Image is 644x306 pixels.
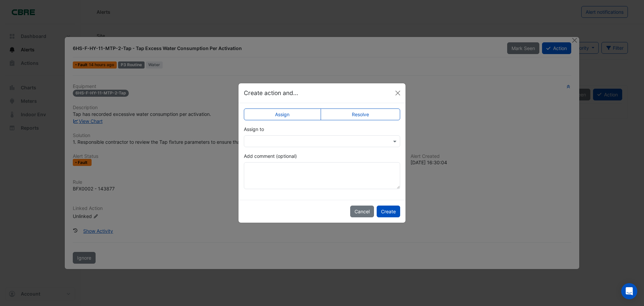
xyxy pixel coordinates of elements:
[244,108,321,120] label: Assign
[244,89,298,97] h5: Create action and...
[244,152,297,160] label: Add comment (optional)
[321,108,400,120] label: Resolve
[350,206,374,217] button: Cancel
[621,283,637,299] div: Open Intercom Messenger
[244,126,264,133] label: Assign to
[377,206,400,217] button: Create
[393,88,403,98] button: Close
